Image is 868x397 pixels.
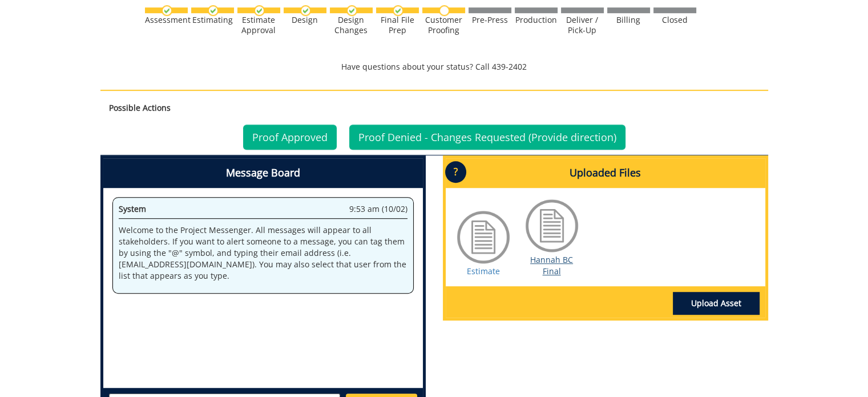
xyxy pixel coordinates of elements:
[515,15,558,25] div: Production
[467,266,500,276] a: Estimate
[469,15,511,25] div: Pre-Press
[393,5,403,16] img: checkmark
[243,125,337,150] a: Proof Approved
[162,5,172,16] img: checkmark
[653,15,696,25] div: Closed
[530,254,573,276] a: Hannah BC Final
[346,5,357,16] img: checkmark
[119,224,407,282] p: Welcome to the Project Messenger. All messages will appear to all stakeholders. If you want to al...
[284,15,326,25] div: Design
[607,15,650,25] div: Billing
[439,5,450,16] img: no
[103,158,423,188] h4: Message Board
[254,5,265,16] img: checkmark
[349,125,625,150] a: Proof Denied - Changes Requested (Provide direction)
[300,5,311,16] img: checkmark
[422,15,465,35] div: Customer Proofing
[191,15,234,25] div: Estimating
[349,203,407,215] span: 9:53 am (10/02)
[208,5,219,16] img: checkmark
[100,61,768,73] p: Have questions about your status? Call 439-2402
[446,158,765,188] h4: Uploaded Files
[109,102,171,113] strong: Possible Actions
[330,15,373,35] div: Design Changes
[119,203,146,214] span: System
[376,15,419,35] div: Final File Prep
[673,292,760,315] a: Upload Asset
[445,161,466,183] p: ?
[561,15,604,35] div: Deliver / Pick-Up
[145,15,188,25] div: Assessment
[237,15,280,35] div: Estimate Approval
